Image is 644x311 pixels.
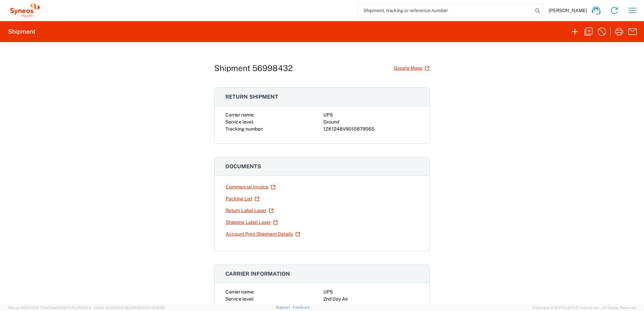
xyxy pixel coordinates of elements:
[393,62,430,74] a: Google Maps
[225,126,263,132] span: Tracking number:
[225,296,254,302] span: Service level:
[532,305,636,311] span: Copyright © [DATE]-[DATE] Agistix Inc., All Rights Reserved
[323,118,419,126] div: Ground
[225,289,254,295] span: Carrier name:
[8,28,35,36] h2: Shipment
[225,271,290,277] span: Carrier information
[276,305,293,309] a: Support
[323,288,419,296] div: UPS
[8,306,91,310] span: Server: 2025.20.0-710e05ee653
[225,181,276,193] a: Commercial Invoice
[225,303,263,309] span: Tracking number:
[225,193,260,205] a: Packing List
[293,305,310,309] a: Feedback
[138,306,165,310] span: [DATE] 10:16:38
[225,228,300,240] a: Account Print Shipment Details
[323,296,419,303] div: 2nd Day Air
[323,126,419,133] div: 1ZK1248V9010879065
[323,111,419,118] div: UPS
[225,216,278,228] a: Shipping Label Laser
[225,119,254,125] span: Service level:
[225,112,254,117] span: Carrier name:
[225,205,274,216] a: Return Label Laser
[94,306,165,310] span: Client: 2025.20.0-8b113f4
[225,163,261,170] span: Documents
[225,94,278,100] span: Return shipment
[323,303,419,310] div: 1ZK1248V0231292501
[358,4,533,17] input: Shipment, tracking or reference number
[214,63,293,73] h1: Shipment 56998432
[549,7,587,13] span: [PERSON_NAME]
[64,306,91,310] span: [DATE] 09:51:04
